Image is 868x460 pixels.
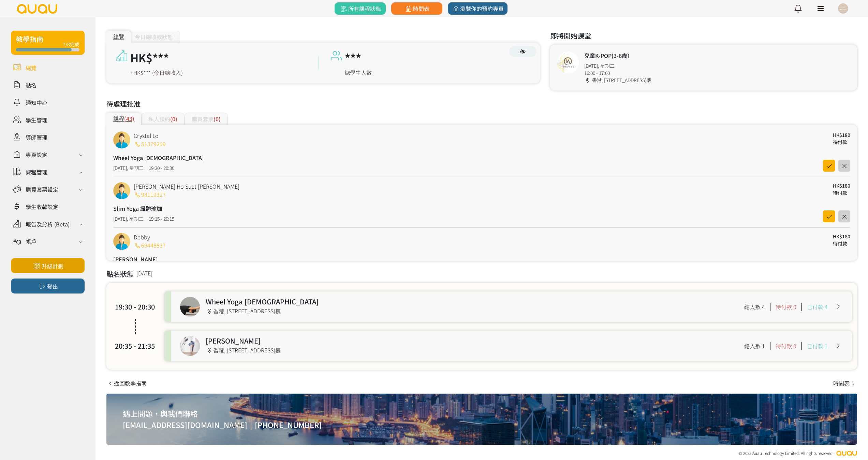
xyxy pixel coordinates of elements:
div: 帳戶 [26,237,36,245]
div: 專頁設定 [26,150,47,159]
div: 課程 [106,113,141,125]
div: 16:00 - 17:00 [584,69,651,77]
a: 69448837 [134,241,166,249]
div: 今日總收款狀態 [128,31,180,43]
span: 瀏覽你的預約專頁 [452,4,504,13]
a: 98119327 [134,190,166,199]
a: 51379209 [134,140,166,148]
div: 20:35 - 21:35 [115,341,156,351]
a: 瀏覽你的預約專頁 [448,2,507,15]
h4: Wheel Yoga [DEMOGRAPHIC_DATA] [113,154,204,162]
span: (今日總收入) [152,68,183,77]
a: 升級計劃 [11,258,85,273]
span: (43) [124,114,134,123]
span: (0) [170,115,177,123]
div: 私人預約 [141,113,185,125]
h3: 待處理批准 [106,99,857,109]
div: 待付款 [833,240,850,247]
div: 購買套票設定 [26,185,58,193]
img: logo.svg [16,4,58,14]
a: Debby [134,233,150,241]
div: 19:15 - 20:15 [149,215,174,222]
a: [PERSON_NAME] Ho Suet [PERSON_NAME] [134,182,239,190]
a: 所有課程狀態 [335,2,386,15]
div: 報告及分析 (Beta) [26,220,70,228]
span: [DATE] [136,269,152,283]
span: 香港, [STREET_ADDRESS]樓 [592,77,651,83]
a: 時間表 [833,379,857,387]
span: 時間表 [404,4,429,13]
div: 19:30 - 20:30 [115,302,156,312]
div: HK$180 [833,131,850,139]
h4: 兒童K-POP(3-6歲） [584,51,651,60]
div: [DATE], 星期二 [113,215,144,222]
div: 課程管理 [26,168,47,176]
h2: 遇上問題，與我們聯絡 [123,408,841,419]
a: [EMAIL_ADDRESS][DOMAIN_NAME] [123,419,247,430]
div: 待付款 [833,139,850,146]
a: 時間表 [391,2,442,15]
div: [DATE], 星期三 [113,164,144,172]
span: | [250,419,252,430]
div: 總覽 [106,31,131,43]
span: (0) [214,115,221,123]
div: 購買套票 [185,113,228,125]
h4: [PERSON_NAME] [113,255,179,263]
img: auau.png [836,450,857,456]
div: © 2025 Auau Technology Limited. All rights reserved. [739,450,834,456]
div: 待付款 [833,189,850,196]
a: [PHONE_NUMBER] [255,419,322,430]
a: 返回教學指南 [106,379,147,387]
button: 登出 [11,279,85,294]
div: [DATE], 星期三 [584,62,651,69]
div: HK$180 [833,233,850,240]
a: 總學生人數 [344,68,372,77]
h3: 點名狀態 [106,269,134,279]
h3: 即將開始課堂 [550,31,857,41]
div: HK$180 [833,182,850,189]
a: Crystal Lo [134,131,159,140]
span: 所有課程狀態 [339,4,381,13]
div: 19:30 - 20:30 [149,164,174,172]
h4: Slim Yoga 纖體瑜珈 [113,204,179,212]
